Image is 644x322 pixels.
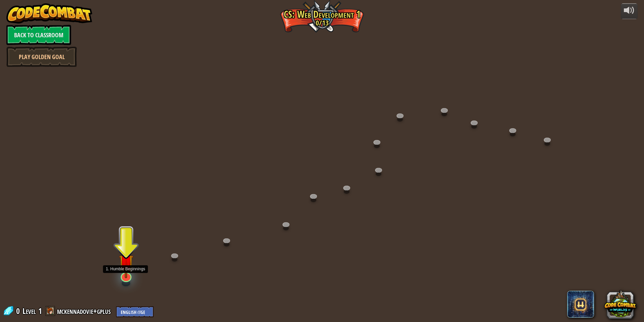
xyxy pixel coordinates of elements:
[16,306,22,316] span: 0
[6,47,77,67] a: Play Golden Goal
[6,3,92,24] img: CodeCombat - Learn how to code by playing a game
[6,25,71,45] a: Back to Classroom
[119,245,133,278] img: level-banner-unstarted.png
[57,306,113,316] a: mckennadovie+gplus
[38,306,42,316] span: 1
[22,306,36,317] span: Level
[621,3,638,19] button: Adjust volume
